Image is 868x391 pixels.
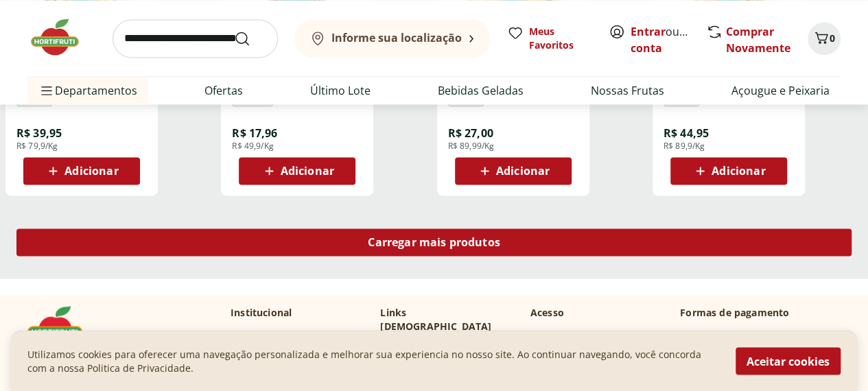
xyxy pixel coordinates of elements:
[368,237,500,248] span: Carregar mais produtos
[380,306,519,333] p: Links [DEMOGRAPHIC_DATA]
[23,157,140,185] button: Adicionar
[234,30,267,47] button: Submit Search
[631,24,706,56] a: Criar conta
[331,30,462,45] b: Informe sua localização
[232,141,274,152] span: R$ 49,9/Kg
[232,126,277,141] span: R$ 17,96
[448,141,495,152] span: R$ 89,99/Kg
[239,157,355,185] button: Adicionar
[591,82,664,99] a: Nossas Frutas
[530,306,564,320] p: Acesso
[664,141,705,152] span: R$ 89,9/Kg
[808,22,841,55] button: Carrinho
[736,347,841,375] button: Aceitar cookies
[113,19,278,58] input: search
[664,126,709,141] span: R$ 44,95
[38,74,137,107] span: Departamentos
[27,347,719,375] p: Utilizamos cookies para oferecer uma navegação personalizada e melhorar sua experiencia no nosso ...
[16,228,852,261] a: Carregar mais produtos
[310,82,371,99] a: Último Lote
[27,306,96,347] img: Hortifruti
[830,32,835,45] span: 0
[204,82,243,99] a: Ofertas
[631,24,666,39] a: Entrar
[680,306,841,320] p: Formas de pagamento
[281,165,334,176] span: Adicionar
[712,165,765,176] span: Adicionar
[731,82,830,99] a: Açougue e Peixaria
[448,126,493,141] span: R$ 27,00
[496,165,550,176] span: Adicionar
[529,25,592,52] span: Meus Favoritos
[631,23,692,56] span: ou
[455,157,572,185] button: Adicionar
[16,141,58,152] span: R$ 79,9/Kg
[507,25,592,52] a: Meus Favoritos
[231,306,292,320] p: Institucional
[670,157,787,185] button: Adicionar
[16,126,62,141] span: R$ 39,95
[726,24,790,56] a: Comprar Novamente
[38,74,55,107] button: Menu
[27,16,96,58] img: Hortifruti
[294,19,491,58] button: Informe sua localização
[64,165,118,176] span: Adicionar
[438,82,524,99] a: Bebidas Geladas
